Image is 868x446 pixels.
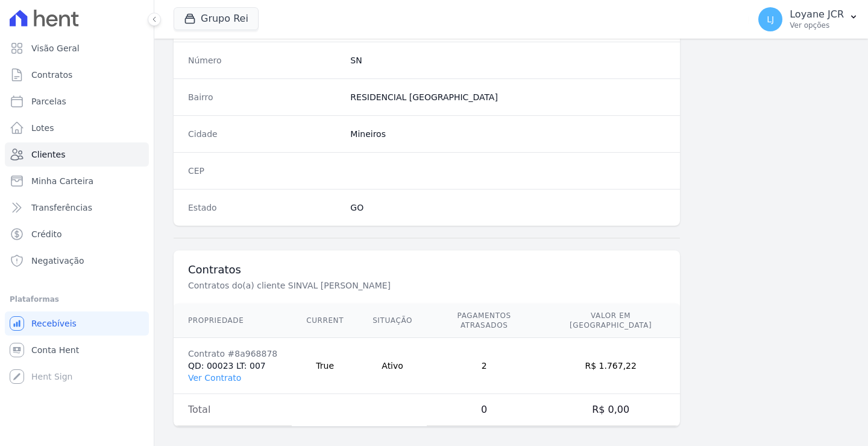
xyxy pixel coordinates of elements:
a: Conta Hent [5,338,149,362]
h3: Contratos [188,263,665,277]
a: Lotes [5,116,149,140]
td: QD: 00023 LT: 007 [174,338,292,394]
button: Grupo Rei [174,7,259,30]
a: Negativação [5,249,149,273]
div: Contrato #8a968878 [188,348,277,360]
a: Parcelas [5,89,149,113]
a: Visão Geral [5,36,149,60]
a: Contratos [5,63,149,87]
td: Ativo [358,338,427,394]
span: Transferências [31,202,92,214]
a: Minha Carteira [5,169,149,193]
th: Situação [358,304,427,338]
dd: Mineiros [350,128,665,140]
dt: Bairro [188,91,341,103]
span: Contratos [31,69,72,81]
span: Visão Geral [31,42,80,54]
td: 2 [427,338,541,394]
dt: Número [188,54,341,66]
th: Current [292,304,358,338]
div: Plataformas [10,292,144,307]
th: Valor em [GEOGRAPHIC_DATA] [541,304,680,338]
span: Minha Carteira [31,175,93,187]
a: Clientes [5,142,149,167]
td: R$ 0,00 [541,394,680,426]
a: Transferências [5,196,149,220]
a: Crédito [5,222,149,246]
button: LJ Loyane JCR Ver opções [749,2,868,36]
td: 0 [427,394,541,426]
p: Contratos do(a) cliente SINVAL [PERSON_NAME] [188,279,593,291]
td: True [292,338,358,394]
dd: SN [350,54,665,66]
p: Ver opções [790,21,844,30]
td: Total [174,394,292,426]
dd: RESIDENCIAL [GEOGRAPHIC_DATA] [350,91,665,103]
th: Pagamentos Atrasados [427,304,541,338]
span: Parcelas [31,95,66,107]
span: Recebíveis [31,317,77,330]
a: Ver Contrato [188,373,241,383]
span: Lotes [31,122,54,134]
span: Negativação [31,255,84,267]
th: Propriedade [174,304,292,338]
dt: Cidade [188,128,341,140]
span: Conta Hent [31,344,79,356]
span: Clientes [31,148,65,161]
dt: CEP [188,165,341,177]
span: LJ [767,15,774,24]
td: R$ 1.767,22 [541,338,680,394]
dt: Estado [188,202,341,214]
a: Recebíveis [5,311,149,336]
span: Crédito [31,228,62,240]
dd: GO [350,202,665,214]
p: Loyane JCR [790,8,844,21]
